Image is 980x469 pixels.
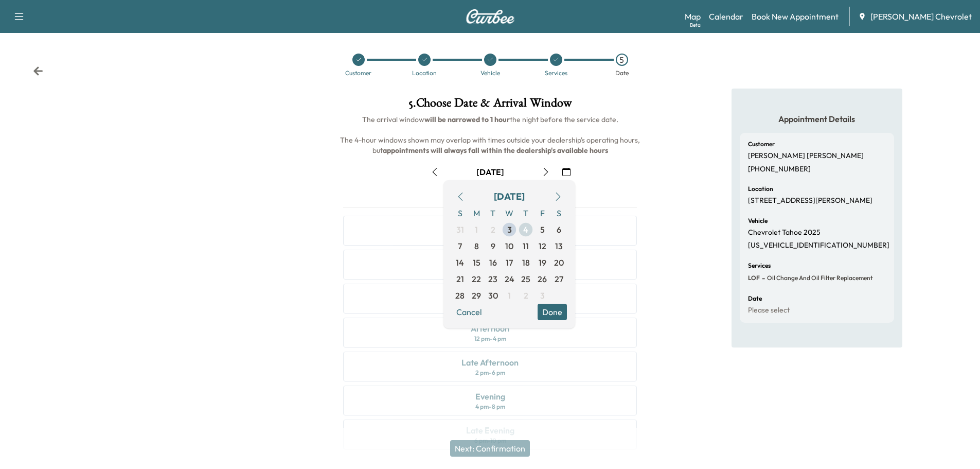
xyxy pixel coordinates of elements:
h1: 5 . Choose Date & Arrival Window [335,97,645,114]
img: Curbee Logo [466,9,515,24]
span: 27 [555,273,563,285]
h6: Customer [748,141,775,147]
span: 22 [472,273,481,285]
span: LOF [748,274,760,282]
span: 13 [555,240,563,252]
span: 19 [539,256,546,269]
span: 31 [456,223,464,236]
p: [PHONE_NUMBER] [748,165,811,174]
span: 2 [524,289,528,302]
b: appointments will always fall within the dealership's available hours [383,146,608,155]
span: T [518,205,534,221]
span: 10 [505,240,513,252]
div: 5 [616,54,628,66]
span: The arrival window the night before the service date. The 4-hour windows shown may overlap with t... [340,115,642,155]
span: 28 [455,289,465,302]
span: 30 [488,289,498,302]
span: 6 [557,223,561,236]
div: Back [33,66,43,76]
span: 1 [475,223,478,236]
p: Chevrolet Tahoe 2025 [748,228,821,237]
div: [DATE] [494,189,525,204]
h5: Appointment Details [740,113,894,125]
p: Please select [748,306,790,315]
span: 11 [523,240,529,252]
span: Oil Change and Oil Filter Replacement [765,274,873,282]
span: 15 [473,256,480,269]
span: M [468,205,485,221]
span: 3 [540,289,545,302]
span: W [501,205,518,221]
a: Calendar [709,10,743,23]
div: [DATE] [476,166,504,178]
p: [PERSON_NAME] [PERSON_NAME] [748,151,864,161]
span: 12 [539,240,546,252]
div: Vehicle [480,70,500,76]
span: F [534,205,550,221]
span: 5 [540,223,545,236]
a: MapBeta [685,10,701,23]
div: Services [545,70,567,76]
span: 20 [554,256,564,269]
button: Cancel [452,304,487,320]
span: 17 [506,256,513,269]
span: [PERSON_NAME] Chevrolet [870,10,972,23]
span: 18 [522,256,530,269]
div: Beta [690,21,701,29]
div: Date [615,70,629,76]
span: - [760,273,765,283]
span: 25 [521,273,530,285]
span: 24 [505,273,514,285]
span: 23 [488,273,497,285]
span: 2 [491,223,495,236]
span: 9 [491,240,495,252]
span: 1 [508,289,511,302]
span: 4 [523,223,528,236]
span: 14 [456,256,464,269]
b: will be narrowed to 1 hour [424,115,510,124]
span: 29 [472,289,481,302]
span: S [550,205,567,221]
h6: Services [748,263,771,269]
span: T [485,205,501,221]
span: S [452,205,468,221]
a: Book New Appointment [752,10,839,23]
p: [STREET_ADDRESS][PERSON_NAME] [748,196,872,205]
span: 8 [474,240,479,252]
span: 7 [458,240,462,252]
h6: Location [748,186,773,192]
span: 16 [489,256,497,269]
h6: Date [748,296,762,302]
button: Done [538,304,567,320]
div: Location [412,70,437,76]
span: 26 [538,273,547,285]
p: [US_VEHICLE_IDENTIFICATION_NUMBER] [748,241,889,250]
h6: Vehicle [748,218,768,224]
div: Customer [345,70,371,76]
span: 3 [507,223,512,236]
span: 21 [456,273,464,285]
